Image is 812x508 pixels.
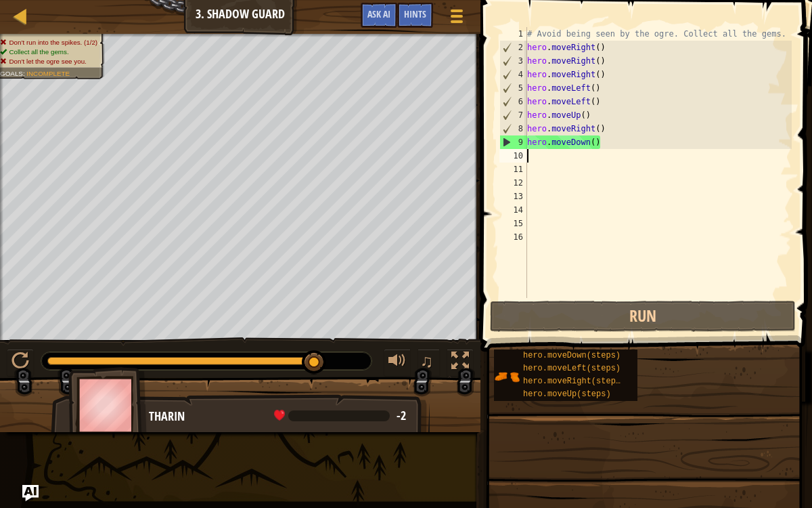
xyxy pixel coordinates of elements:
div: 1 [499,27,527,41]
div: 7 [500,108,527,122]
span: hero.moveDown(steps) [523,351,621,360]
span: ♫ [420,351,434,371]
span: -2 [397,407,406,424]
button: Ask AI [361,3,397,28]
span: Don’t run into the spikes. (1/2) [9,39,97,46]
div: 16 [499,230,527,244]
span: Incomplete [26,70,70,77]
button: Run [490,301,796,332]
div: 11 [499,163,527,176]
button: Toggle fullscreen [447,349,474,377]
span: Don’t let the ogre see you. [9,58,86,65]
span: hero.moveUp(steps) [523,389,611,399]
span: : [23,70,26,77]
div: health: -2 / 88 [274,410,406,422]
div: 2 [500,41,527,54]
button: Ask AI [22,485,39,501]
button: Ctrl + P: Pause [7,349,34,377]
div: 6 [500,95,527,108]
div: 10 [499,149,527,163]
img: portrait.png [494,364,520,389]
span: Collect all the gems. [9,48,68,56]
div: 9 [500,135,527,149]
button: ♫ [418,349,441,377]
div: Tharin [149,408,416,425]
div: 12 [499,176,527,190]
div: 8 [500,122,527,135]
div: 13 [499,190,527,203]
button: Show game menu [440,3,474,35]
span: Hints [404,7,426,20]
span: hero.moveRight(steps) [523,377,625,386]
div: 5 [500,81,527,95]
div: 15 [499,217,527,230]
span: hero.moveLeft(steps) [523,364,621,373]
img: thang_avatar_frame.png [68,367,147,442]
button: Adjust volume [384,349,411,377]
div: 3 [500,54,527,68]
span: Ask AI [367,7,390,20]
div: 4 [500,68,527,81]
div: 14 [499,203,527,217]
